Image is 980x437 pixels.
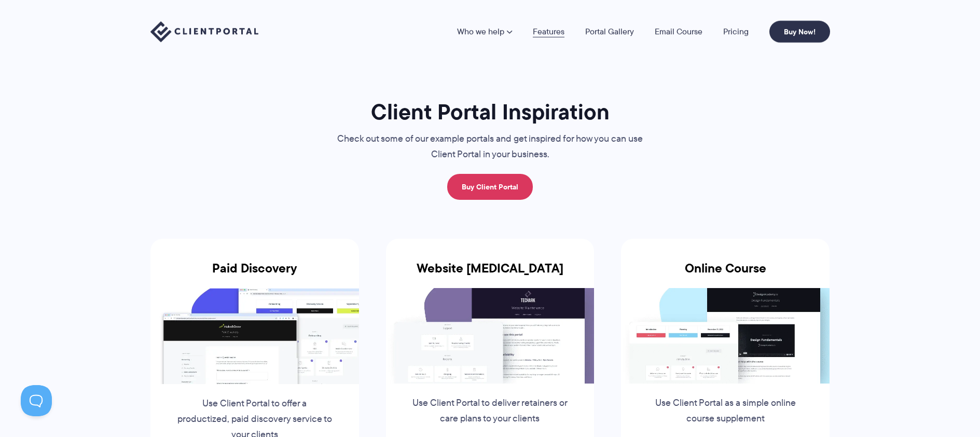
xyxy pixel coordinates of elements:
a: Buy Client Portal [447,174,533,200]
a: Features [533,28,564,36]
a: Email Course [655,28,702,36]
h3: Website [MEDICAL_DATA] [386,261,595,288]
p: Use Client Portal to deliver retainers or care plans to your clients [411,395,569,427]
a: Buy Now! [769,21,830,43]
a: Portal Gallery [585,28,634,36]
a: Who we help [457,28,512,36]
a: Pricing [723,28,749,36]
h3: Paid Discovery [150,261,359,288]
h3: Online Course [621,261,830,288]
p: Check out some of our example portals and get inspired for how you can use Client Portal in your ... [316,131,664,162]
h1: Client Portal Inspiration [316,98,664,126]
p: Use Client Portal as a simple online course supplement [646,395,804,427]
iframe: Toggle Customer Support [21,385,52,416]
